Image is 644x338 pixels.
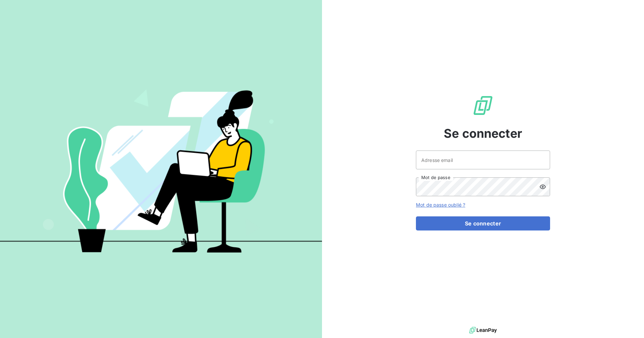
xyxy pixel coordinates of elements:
button: Se connecter [416,216,550,230]
img: Logo LeanPay [472,95,494,116]
img: logo [469,325,497,335]
a: Mot de passe oublié ? [416,202,465,208]
span: Se connecter [444,124,522,142]
input: placeholder [416,151,550,169]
